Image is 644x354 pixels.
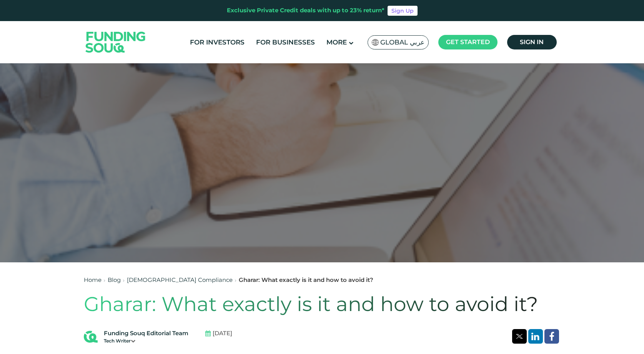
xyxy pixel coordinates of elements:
[326,38,347,46] span: More
[507,35,557,49] a: Sign in
[227,6,384,15] div: Exclusive Private Credit deals with up to 23% return*
[516,334,523,339] img: twitter
[239,276,373,285] div: Gharar: What exactly is it and how to avoid it?
[104,329,188,338] div: Funding Souq Editorial Team
[254,36,317,49] a: For Businesses
[388,6,418,16] a: Sign Up
[188,36,246,49] a: For Investors
[108,276,121,283] a: Blog
[446,38,490,46] span: Get started
[520,38,544,46] span: Sign in
[104,338,188,344] div: Tech Writer
[84,292,561,316] h1: Gharar: What exactly is it and how to avoid it?
[78,23,153,61] img: Logo
[84,330,98,344] img: Blog Author
[372,39,379,46] img: SA Flag
[84,276,102,283] a: Home
[213,329,232,338] span: [DATE]
[380,38,424,47] span: Global عربي
[127,276,233,283] a: [DEMOGRAPHIC_DATA] Compliance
